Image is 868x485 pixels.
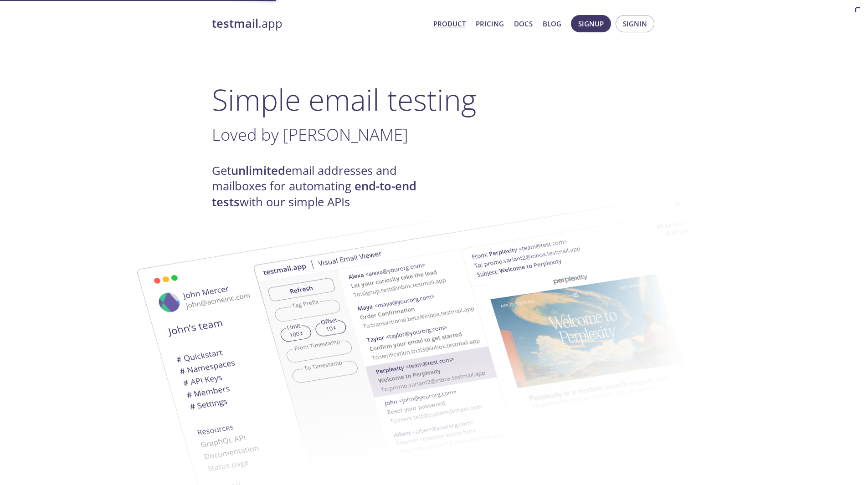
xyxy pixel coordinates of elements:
[212,163,434,210] h4: Get email addresses and mailboxes for automating with our simple APIs
[212,16,426,31] a: testmail.app
[514,18,533,30] a: Docs
[476,18,504,30] a: Pricing
[212,82,657,117] h1: Simple email testing
[212,15,258,31] strong: testmail
[616,15,654,32] button: Signin
[433,18,466,30] a: Product
[212,178,416,209] strong: end-to-end tests
[231,163,285,179] strong: unlimited
[623,18,647,30] span: Signin
[571,15,611,32] button: Signup
[578,18,604,30] span: Signup
[212,123,408,146] span: Loved by [PERSON_NAME]
[543,18,561,30] a: Blog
